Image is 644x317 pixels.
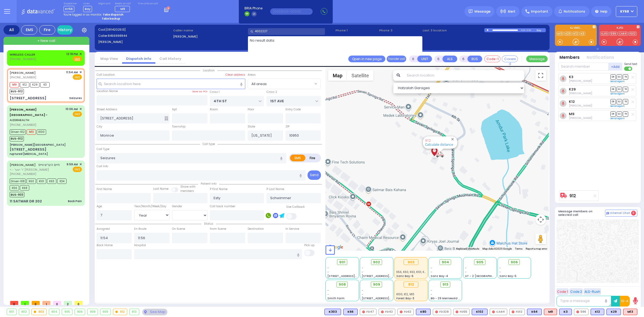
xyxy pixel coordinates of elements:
div: All [3,25,20,35]
button: Show street map [328,70,347,81]
span: Driver-K18 [10,178,26,184]
button: Drag Pegman onto the map to open Street View [535,234,546,244]
div: K66 [343,309,358,315]
button: ky68 [616,6,637,17]
span: [PHONE_NUMBER] [10,123,36,127]
div: FD47 [360,309,376,315]
label: In Service [286,227,299,231]
img: red-radio-icon.svg [456,311,458,313]
a: KJFD [600,32,609,36]
span: - [431,266,432,270]
div: 903 [32,309,46,315]
span: Message [474,9,491,14]
div: Bay [537,28,546,32]
button: Show satellite imagery [347,70,374,81]
label: From Scene [210,227,226,231]
a: Calculate distance [425,143,453,147]
span: - [362,292,363,296]
label: Areas [248,73,256,77]
img: red-radio-icon.svg [362,311,365,313]
span: KY56 [64,6,74,12]
span: ✕ [79,70,82,75]
button: BUS [467,56,482,62]
label: State [248,125,255,129]
label: P First Name [210,187,228,191]
span: ✕ [79,107,82,111]
div: 913 [130,309,139,315]
span: - [327,288,329,292]
a: CAR4 [618,32,628,36]
span: TR [623,99,628,104]
span: K29 [30,82,39,88]
a: K12 [569,100,575,104]
div: Back Pain [68,199,82,203]
label: On Scene [172,227,185,231]
span: ✕ [79,52,82,56]
label: Call Type [97,147,109,151]
span: DR [610,111,616,116]
a: 912 [425,139,431,143]
label: Save as POI [192,90,207,93]
span: Bernard Babad [569,104,592,108]
a: K3 [580,32,585,36]
span: K63 [47,178,56,184]
button: ALS-Rush [584,288,601,295]
a: 912 [569,194,576,198]
button: Members [559,54,580,61]
button: UNIT [417,56,432,62]
div: 906 [75,309,85,315]
div: 912 [404,282,418,287]
span: K34 [57,178,67,184]
a: Send again [610,104,625,108]
span: - [327,292,329,296]
button: Code-1 [484,56,500,62]
a: M9 [569,112,575,116]
span: EMS [73,74,82,80]
span: EMS [73,111,82,117]
button: Close [450,137,455,142]
button: Code 2 [569,288,583,295]
span: [PHONE_NUMBER] [10,75,36,79]
span: Phone 1 [335,28,377,33]
a: [PERSON_NAME] [10,71,36,75]
div: Fire [39,25,55,35]
button: ALS [442,56,457,62]
span: 12:19 PM [66,52,78,56]
a: Send again [610,80,625,83]
label: Apt [172,107,177,112]
span: 902 [373,260,380,265]
img: red-radio-icon.svg [400,311,402,313]
label: Destination [248,227,264,231]
span: + New call [37,38,55,43]
a: K29 [564,32,572,36]
div: 905 [62,309,72,315]
a: FD12 [628,32,637,36]
span: Bay [83,6,92,12]
label: Dispatcher [64,2,77,5]
label: Location Name [97,89,118,93]
span: ✕ [79,162,82,167]
div: FD42 [379,309,395,315]
span: 913 [442,282,448,287]
label: Caller: [98,34,171,38]
span: M13 [27,129,36,135]
div: 909 [100,309,111,315]
button: Map camera controls [535,214,546,225]
button: Message [526,56,548,62]
span: DR [610,87,616,92]
span: Call type [200,142,218,146]
span: 0 [32,301,40,305]
span: - [465,270,467,274]
label: P Last Name [266,187,284,191]
span: 2 [64,301,72,305]
span: AT - 2 [GEOGRAPHIC_DATA] [465,274,505,278]
input: Search hospital [134,249,302,259]
span: Sanz Bay-4 [431,274,448,278]
span: - [465,266,467,270]
label: Township [172,125,185,129]
label: Room [210,107,218,112]
a: Send again [610,92,625,95]
input: Search a contact [248,28,325,35]
label: Use Callback [286,205,305,209]
label: Entry Code [286,107,301,112]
